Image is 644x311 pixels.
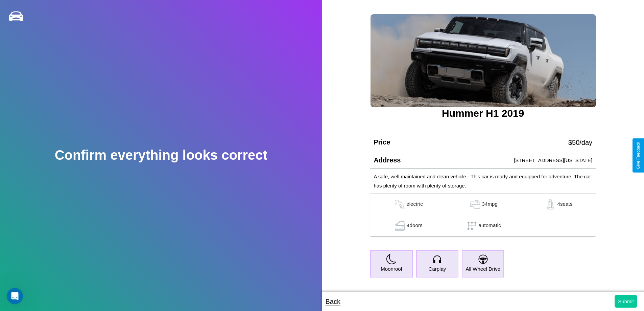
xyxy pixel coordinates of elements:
p: Carplay [429,264,446,273]
div: Give Feedback [636,142,641,169]
p: electric [406,199,423,209]
img: gas [393,199,406,209]
img: gas [544,199,557,209]
p: All Wheel Drive [466,264,500,273]
p: 4 seats [557,199,572,209]
p: Moonroof [381,264,402,273]
img: gas [393,221,407,231]
button: Submit [615,295,637,308]
h2: Confirm everything looks correct [55,148,267,163]
h4: Address [374,156,401,164]
p: 4 doors [407,221,423,231]
h4: Price [374,138,390,146]
h3: Hummer H1 2019 [370,108,596,119]
img: gas [468,199,482,209]
p: automatic [479,221,501,231]
p: Back [326,295,340,308]
p: A safe, well maintained and clean vehicle - This car is ready and equipped for adventure. The car... [374,172,592,190]
iframe: Intercom live chat [7,288,23,304]
p: [STREET_ADDRESS][US_STATE] [514,156,592,165]
p: $ 50 /day [568,136,592,149]
p: 34 mpg [482,199,498,209]
table: simple table [370,194,596,237]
